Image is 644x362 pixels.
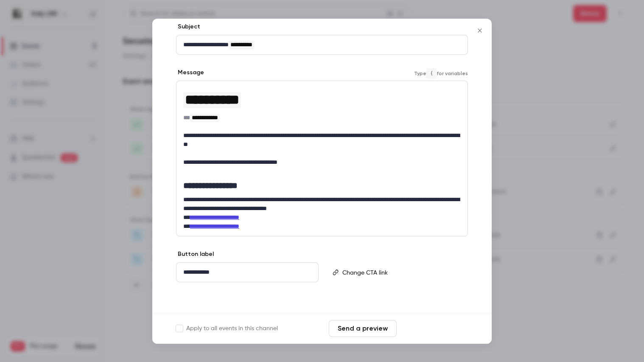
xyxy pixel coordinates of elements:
[400,320,468,337] button: Save changes
[176,22,200,31] label: Subject
[471,22,488,39] button: Close
[414,68,468,79] span: Type for variables
[176,263,318,282] div: editor
[176,324,278,333] label: Apply to all events in this channel
[329,320,397,337] button: Send a preview
[426,68,437,79] code: {
[176,81,468,236] div: editor
[176,250,214,258] label: Button label
[176,68,204,77] label: Message
[176,35,468,54] div: editor
[339,263,467,282] div: editor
